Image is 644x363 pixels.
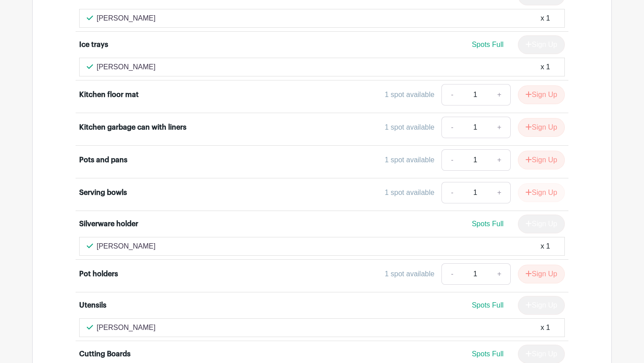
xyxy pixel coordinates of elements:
[441,263,462,285] a: -
[79,39,108,50] div: Ice trays
[79,187,127,198] div: Serving bowls
[97,241,156,252] p: [PERSON_NAME]
[518,118,565,137] button: Sign Up
[385,122,434,133] div: 1 spot available
[79,155,127,165] div: Pots and pans
[472,301,504,309] span: Spots Full
[79,300,106,311] div: Utensils
[385,155,434,165] div: 1 spot available
[385,187,434,198] div: 1 spot available
[541,241,550,252] div: x 1
[385,269,434,279] div: 1 spot available
[97,322,156,333] p: [PERSON_NAME]
[518,85,565,104] button: Sign Up
[79,269,118,279] div: Pot holders
[541,13,550,24] div: x 1
[385,89,434,100] div: 1 spot available
[518,265,565,283] button: Sign Up
[488,263,511,285] a: +
[441,149,462,171] a: -
[79,219,138,229] div: Silverware holder
[441,117,462,138] a: -
[97,13,156,24] p: [PERSON_NAME]
[79,89,139,100] div: Kitchen floor mat
[488,149,511,171] a: +
[488,117,511,138] a: +
[488,182,511,203] a: +
[97,62,156,72] p: [PERSON_NAME]
[472,220,504,228] span: Spots Full
[472,350,504,358] span: Spots Full
[488,84,511,106] a: +
[79,349,131,359] div: Cutting Boards
[541,62,550,72] div: x 1
[441,84,462,106] a: -
[518,151,565,169] button: Sign Up
[472,41,504,48] span: Spots Full
[518,183,565,202] button: Sign Up
[441,182,462,203] a: -
[541,322,550,333] div: x 1
[79,122,186,133] div: Kitchen garbage can with liners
